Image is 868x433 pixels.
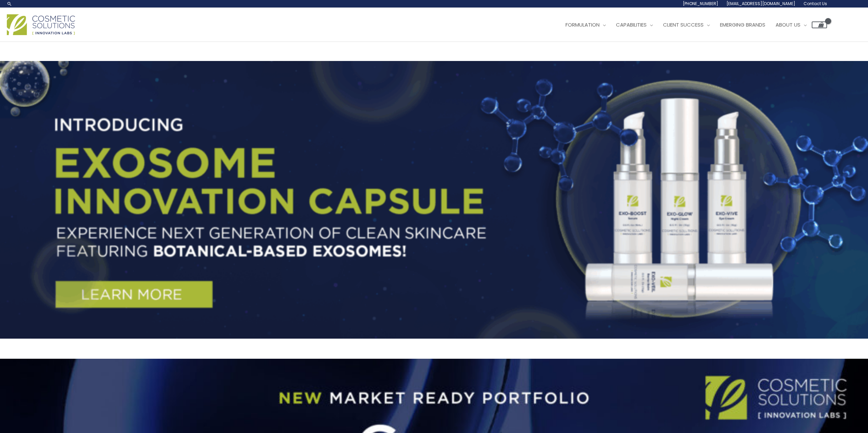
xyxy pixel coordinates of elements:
[616,21,647,28] span: Capabilities
[7,1,12,6] a: Search icon link
[726,1,795,6] span: [EMAIL_ADDRESS][DOMAIN_NAME]
[555,15,827,35] nav: Site Navigation
[683,1,718,6] span: [PHONE_NUMBER]
[7,14,75,35] img: Cosmetic Solutions Logo
[776,21,800,28] span: About Us
[715,15,770,35] a: Emerging Brands
[658,15,715,35] a: Client Success
[663,21,704,28] span: Client Success
[611,15,658,35] a: Capabilities
[770,15,812,35] a: About Us
[560,15,611,35] a: Formulation
[720,21,765,28] span: Emerging Brands
[812,21,827,28] a: View Shopping Cart, empty
[804,1,827,6] span: Contact Us
[565,21,600,28] span: Formulation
